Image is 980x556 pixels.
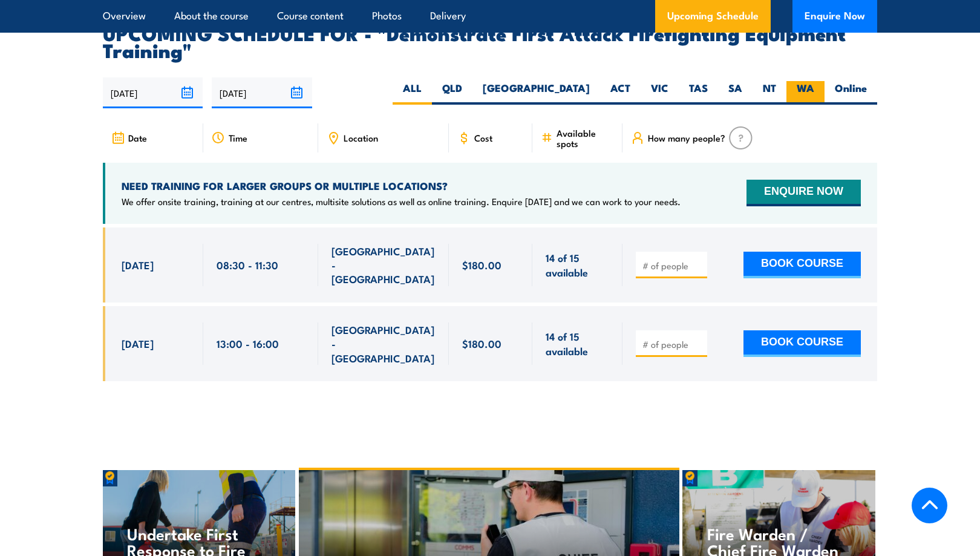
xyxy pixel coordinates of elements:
[679,81,718,105] label: TAS
[557,128,614,148] span: Available spots
[229,132,247,143] span: Time
[122,258,154,272] span: [DATE]
[122,179,681,192] h4: NEED TRAINING FOR LARGER GROUPS OR MULTIPLE LOCATIONS?
[546,250,609,279] span: 14 of 15 available
[344,132,378,143] span: Location
[432,81,472,105] label: QLD
[103,24,877,58] h2: UPCOMING SCHEDULE FOR - "Demonstrate First Attack Firefighting Equipment Training"
[743,330,861,357] button: BOOK COURSE
[642,260,703,272] input: # of people
[217,258,278,272] span: 08:30 - 11:30
[743,252,861,278] button: BOOK COURSE
[753,81,786,105] label: NT
[474,132,492,143] span: Cost
[212,77,312,108] input: To date
[472,81,600,105] label: [GEOGRAPHIC_DATA]
[122,195,681,208] p: We offer onsite training, training at our centres, multisite solutions as well as online training...
[103,77,203,108] input: From date
[462,336,501,350] span: $180.00
[746,180,861,206] button: ENQUIRE NOW
[641,81,679,105] label: VIC
[546,329,609,358] span: 14 of 15 available
[332,244,436,286] span: [GEOGRAPHIC_DATA] - [GEOGRAPHIC_DATA]
[128,132,147,143] span: Date
[122,336,154,350] span: [DATE]
[648,132,725,143] span: How many people?
[642,338,703,350] input: # of people
[718,81,753,105] label: SA
[462,258,501,272] span: $180.00
[393,81,432,105] label: ALL
[786,81,825,105] label: WA
[825,81,877,105] label: Online
[600,81,641,105] label: ACT
[332,322,436,365] span: [GEOGRAPHIC_DATA] - [GEOGRAPHIC_DATA]
[217,336,279,350] span: 13:00 - 16:00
